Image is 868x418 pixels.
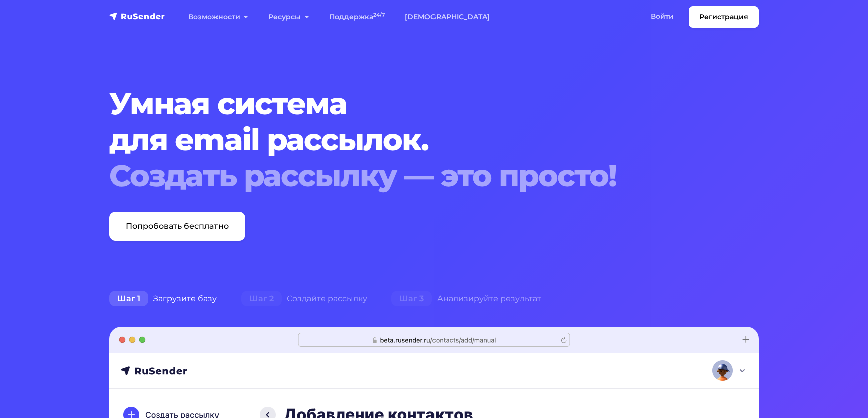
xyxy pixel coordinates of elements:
[109,11,165,21] img: RuSender
[373,12,385,18] sup: 24/7
[97,289,229,309] div: Загрузите базу
[109,86,704,194] h1: Умная система для email рассылок.
[229,289,379,309] div: Создайте рассылку
[109,291,148,307] span: Шаг 1
[258,7,319,27] a: Ресурсы
[178,7,258,27] a: Возможности
[379,289,553,309] div: Анализируйте результат
[241,291,282,307] span: Шаг 2
[391,291,432,307] span: Шаг 3
[689,6,759,28] a: Регистрация
[640,6,684,27] a: Войти
[319,7,395,27] a: Поддержка24/7
[109,158,704,194] div: Создать рассылку — это просто!
[395,7,500,27] a: [DEMOGRAPHIC_DATA]
[109,212,245,241] a: Попробовать бесплатно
